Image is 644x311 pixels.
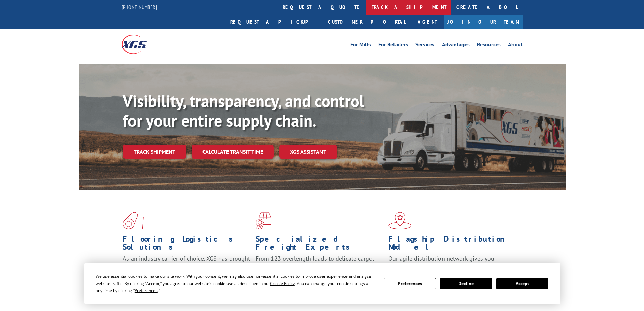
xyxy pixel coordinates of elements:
a: Request a pickup [225,15,323,29]
span: Our agile distribution network gives you nationwide inventory management on demand. [388,254,513,270]
img: xgs-icon-total-supply-chain-intelligence-red [123,212,144,229]
span: Preferences [135,288,158,293]
div: We use essential cookies to make our site work. With your consent, we may also use non-essential ... [96,273,376,294]
img: xgs-icon-focused-on-flooring-red [256,212,271,229]
b: Visibility, transparency, and control for your entire supply chain. [123,90,364,131]
a: Join Our Team [444,15,523,29]
a: Resources [477,42,501,49]
a: [PHONE_NUMBER] [122,4,157,10]
button: Preferences [384,278,436,289]
a: XGS ASSISTANT [279,145,337,159]
span: Cookie Policy [270,281,295,286]
a: Customer Portal [323,15,411,29]
a: Advantages [442,42,470,49]
h1: Flooring Logistics Solutions [123,235,251,254]
a: Agent [411,15,444,29]
button: Decline [440,278,492,289]
a: About [508,42,523,49]
a: Track shipment [123,145,186,159]
span: As an industry carrier of choice, XGS has brought innovation and dedication to flooring logistics... [123,254,250,279]
p: From 123 overlength loads to delicate cargo, our experienced staff knows the best way to move you... [256,254,383,285]
div: Cookie Consent Prompt [84,263,560,304]
a: Calculate transit time [192,145,274,159]
a: For Mills [350,42,371,49]
h1: Specialized Freight Experts [256,235,383,254]
a: Services [415,42,434,49]
img: xgs-icon-flagship-distribution-model-red [388,212,412,229]
button: Accept [496,278,548,289]
h1: Flagship Distribution Model [388,235,516,254]
a: For Retailers [378,42,408,49]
